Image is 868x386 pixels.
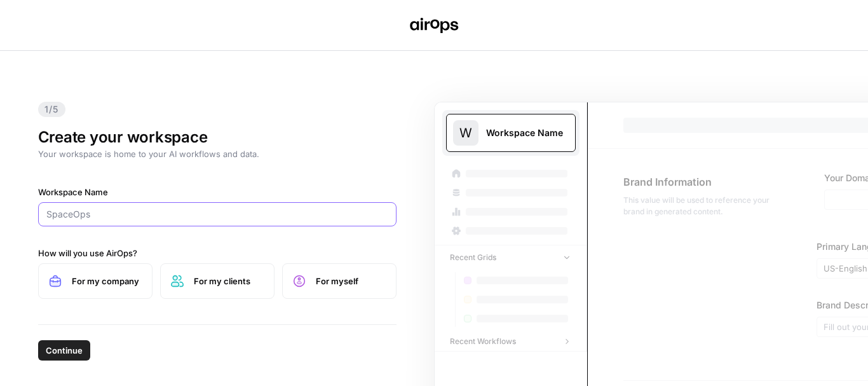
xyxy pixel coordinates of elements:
span: W [459,124,472,142]
span: For my company [72,275,142,287]
span: For my clients [194,275,264,287]
label: Workspace Name [38,186,397,198]
label: How will you use AirOps? [38,247,397,259]
p: Your workspace is home to your AI workflows and data. [38,148,397,160]
h1: Create your workspace [38,127,397,148]
span: For myself [316,275,386,287]
input: SpaceOps [46,208,388,221]
span: 1/5 [38,102,65,117]
span: Continue [46,344,83,357]
button: Continue [38,340,90,361]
